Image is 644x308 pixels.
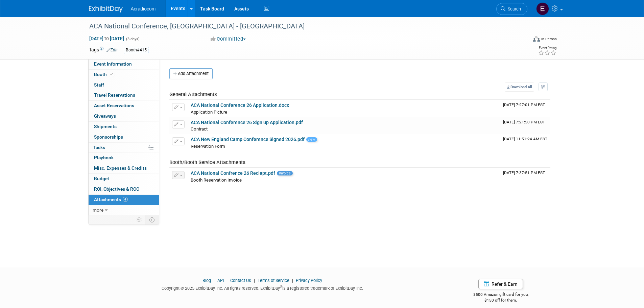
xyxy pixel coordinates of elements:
[191,137,305,142] a: ACA New England Camp Conference Signed 2026.pdf
[89,122,159,132] a: Shipments
[131,6,156,11] span: Acradiocom
[89,6,123,13] img: ExhibitDay
[191,120,303,125] a: ACA National Conference 26 Sign up Application.pdf
[89,101,159,111] a: Asset Reservations
[93,207,103,213] span: more
[94,113,116,119] span: Giveaways
[500,117,550,134] td: Upload Timestamp
[505,82,534,92] a: Download All
[89,174,159,184] a: Budget
[89,132,159,142] a: Sponsorships
[225,278,229,283] span: |
[94,165,147,171] span: Misc. Expenses & Credits
[503,137,547,141] span: Upload Timestamp
[94,176,109,181] span: Budget
[89,184,159,194] a: ROI, Objectives & ROO
[202,278,211,283] a: Blog
[191,144,225,149] span: Reservation Form
[538,46,556,50] div: Event Rating
[106,48,118,52] a: Edit
[505,6,521,11] span: Search
[169,159,245,165] span: Booth/Booth Service Attachments
[533,36,540,42] img: Format-Inperson.png
[103,36,110,41] span: to
[290,278,295,283] span: |
[306,137,317,142] span: new
[500,100,550,117] td: Upload Timestamp
[89,80,159,90] a: Staff
[94,134,123,140] span: Sponsorships
[280,285,282,289] sup: ®
[191,170,275,176] a: ACA National Confrence 26 Reciept.pdf
[89,284,436,291] div: Copyright © 2025 ExhibitDay, Inc. All rights reserved. ExhibitDay is a registered trademark of Ex...
[145,215,159,224] td: Toggle Event Tabs
[94,124,117,129] span: Shipments
[541,37,557,42] div: In-Person
[89,46,118,54] td: Tags
[89,35,124,42] span: [DATE] [DATE]
[124,47,149,54] div: Booth#415
[500,134,550,151] td: Upload Timestamp
[94,92,135,98] span: Travel Reservations
[125,37,140,41] span: (3 days)
[89,163,159,173] a: Misc. Expenses & Credits
[191,102,289,108] a: ACA National Conference 26 Application.docx
[191,177,242,183] span: Booth Reservation Invoice
[230,278,251,283] a: Contact Us
[258,278,289,283] a: Terms of Service
[89,70,159,80] a: Booth
[134,215,145,224] td: Personalize Event Tab Strip
[94,186,139,192] span: ROI, Objectives & ROO
[94,72,115,77] span: Booth
[487,35,557,45] div: Event Format
[87,20,517,32] div: ACA National Conference, [GEOGRAPHIC_DATA] - [GEOGRAPHIC_DATA]
[446,287,555,303] div: $500 Amazon gift card for you,
[89,205,159,215] a: more
[191,110,227,115] span: Application Picture
[503,120,545,124] span: Upload Timestamp
[212,278,216,283] span: |
[89,90,159,100] a: Travel Reservations
[500,168,550,185] td: Upload Timestamp
[208,35,248,43] button: Committed
[169,91,217,97] span: General Attachments
[94,103,134,108] span: Asset Reservations
[536,2,549,15] img: Elizabeth Martinez
[191,126,208,132] span: Contract
[496,3,527,15] a: Search
[217,278,224,283] a: API
[89,195,159,205] a: Attachments4
[296,278,322,283] a: Privacy Policy
[503,102,545,107] span: Upload Timestamp
[478,279,523,289] a: Refer & Earn
[94,82,104,88] span: Staff
[89,59,159,69] a: Event Information
[446,298,555,303] div: $150 off for them.
[93,145,105,150] span: Tasks
[94,155,114,160] span: Playbook
[169,68,213,79] button: Add Attachment
[503,170,545,175] span: Upload Timestamp
[277,171,293,175] span: Invoice
[89,153,159,163] a: Playbook
[89,111,159,121] a: Giveaways
[110,72,113,76] i: Booth reservation complete
[94,61,132,67] span: Event Information
[123,197,128,202] span: 4
[252,278,257,283] span: |
[89,143,159,153] a: Tasks
[94,197,128,202] span: Attachments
